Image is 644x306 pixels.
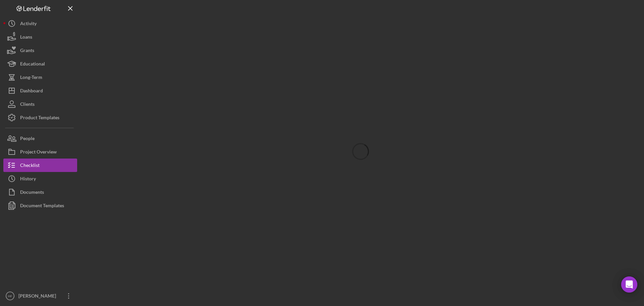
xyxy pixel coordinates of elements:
button: Clients [3,97,77,111]
div: Dashboard [20,84,43,99]
div: Project Overview [20,145,57,160]
button: Checklist [3,159,77,172]
div: History [20,172,36,187]
button: Activity [3,17,77,30]
div: Documents [20,185,44,201]
div: [PERSON_NAME] [17,289,60,304]
div: Checklist [20,159,40,174]
button: Long-Term [3,71,77,84]
button: Project Overview [3,145,77,159]
button: Product Templates [3,111,77,124]
button: Grants [3,44,77,57]
div: Product Templates [20,111,59,126]
div: Loans [20,30,32,45]
button: Educational [3,57,77,71]
button: History [3,172,77,185]
div: Grants [20,44,34,59]
div: Clients [20,97,35,113]
button: Loans [3,30,77,44]
button: Documents [3,185,77,199]
button: People [3,132,77,145]
div: Open Intercom Messenger [621,276,637,293]
button: HF[PERSON_NAME] [3,289,77,303]
div: Document Templates [20,199,64,214]
button: Document Templates [3,199,77,212]
div: Activity [20,17,37,32]
div: Long-Term [20,71,42,86]
div: People [20,132,35,147]
button: Dashboard [3,84,77,97]
div: Educational [20,57,45,72]
text: HF [8,294,12,298]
